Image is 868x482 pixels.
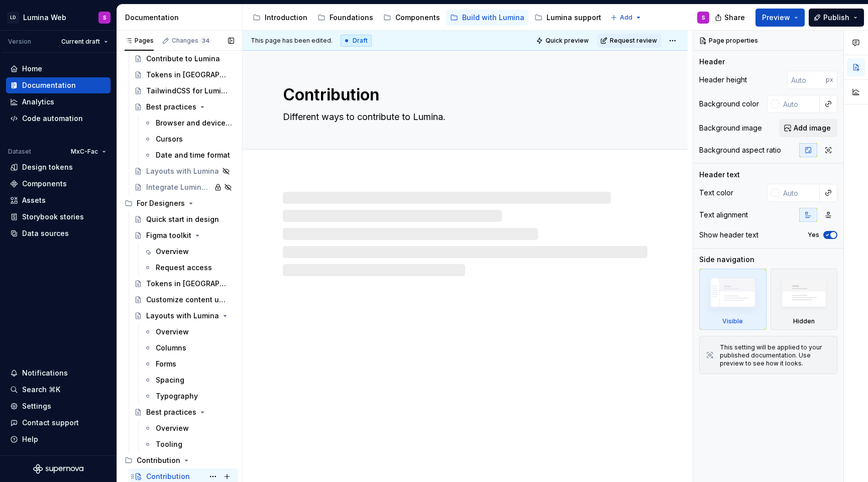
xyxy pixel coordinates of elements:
[130,276,238,292] a: Tokens in [GEOGRAPHIC_DATA]
[755,9,805,27] button: Preview
[103,14,106,22] div: S
[6,398,111,414] a: Settings
[156,359,176,369] div: Forms
[530,10,605,26] a: Lumina support
[140,131,238,147] a: Cursors
[121,195,238,211] div: For Designers
[462,13,524,23] div: Build with Lumina
[699,123,762,133] div: Background image
[156,391,198,401] div: Typography
[546,37,589,45] span: Quick preview
[146,311,219,321] div: Layouts with Lumina
[6,61,111,77] a: Home
[610,37,657,45] span: Request review
[22,64,42,74] div: Home
[130,99,238,115] a: Best practices
[547,13,601,23] div: Lumina support
[6,431,111,447] button: Help
[341,35,372,47] div: Draft
[699,170,740,180] div: Header text
[779,95,820,113] input: Auto
[794,123,831,133] span: Add image
[22,195,46,205] div: Assets
[71,148,98,156] span: MxC-Fac
[156,327,189,337] div: Overview
[620,14,632,22] span: Add
[720,343,831,368] div: This setting will be applied to your published documentation. Use preview to see how it looks.
[61,38,100,46] span: Current draft
[22,97,54,107] div: Analytics
[8,148,31,156] div: Dataset
[446,10,528,26] a: Build with Lumina
[146,54,220,64] div: Contribute to Lumina
[66,145,111,159] button: MxC-Fac
[146,102,196,112] div: Best practices
[140,244,238,260] a: Overview
[6,192,111,208] a: Assets
[130,404,238,420] a: Best practices
[140,340,238,356] a: Columns
[146,279,229,289] div: Tokens in [GEOGRAPHIC_DATA]
[6,382,111,398] button: Search ⌘K
[200,37,211,45] span: 34
[33,464,83,474] a: Supernova Logo
[130,292,238,308] a: Customize content using slot
[172,37,211,45] div: Changes
[823,13,849,23] span: Publish
[156,118,232,128] div: Browser and device support
[22,434,38,444] div: Help
[6,94,111,110] a: Analytics
[395,13,440,23] div: Components
[130,163,238,179] a: Layouts with Lumina
[140,372,238,388] a: Spacing
[156,150,230,160] div: Date and time format
[281,83,645,107] textarea: Contribution
[7,12,19,24] div: LD
[808,231,819,239] label: Yes
[156,134,183,144] div: Cursors
[8,38,31,46] div: Version
[22,418,79,428] div: Contact support
[156,423,189,433] div: Overview
[146,86,229,96] div: TailwindCSS for Lumina
[140,388,238,404] a: Typography
[22,80,76,90] div: Documentation
[6,110,111,127] a: Code automation
[156,439,182,449] div: Tooling
[771,269,838,330] div: Hidden
[22,113,83,124] div: Code automation
[787,71,826,89] input: Auto
[57,35,113,49] button: Current draft
[249,8,605,28] div: Page tree
[779,184,820,202] input: Auto
[140,436,238,452] a: Tooling
[22,212,84,222] div: Storybook stories
[156,375,184,385] div: Spacing
[130,179,238,195] a: Integrate Lumina in apps
[137,455,180,465] div: Contribution
[597,34,662,48] button: Request review
[22,179,67,189] div: Components
[121,452,238,468] div: Contribution
[146,295,229,305] div: Customize content using slot
[140,115,238,131] a: Browser and device support
[2,7,115,28] button: LDLumina WebS
[826,76,833,84] p: px
[137,198,185,208] div: For Designers
[722,317,743,325] div: Visible
[702,14,705,22] div: S
[140,260,238,276] a: Request access
[156,247,189,257] div: Overview
[146,407,196,417] div: Best practices
[793,317,815,325] div: Hidden
[146,182,211,192] div: Integrate Lumina in apps
[140,324,238,340] a: Overview
[699,269,767,330] div: Visible
[379,10,444,26] a: Components
[146,230,191,240] div: Figma toolkit
[6,365,111,381] button: Notifications
[809,9,864,27] button: Publish
[140,356,238,372] a: Forms
[6,415,111,431] button: Contact support
[130,211,238,227] a: Quick start in design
